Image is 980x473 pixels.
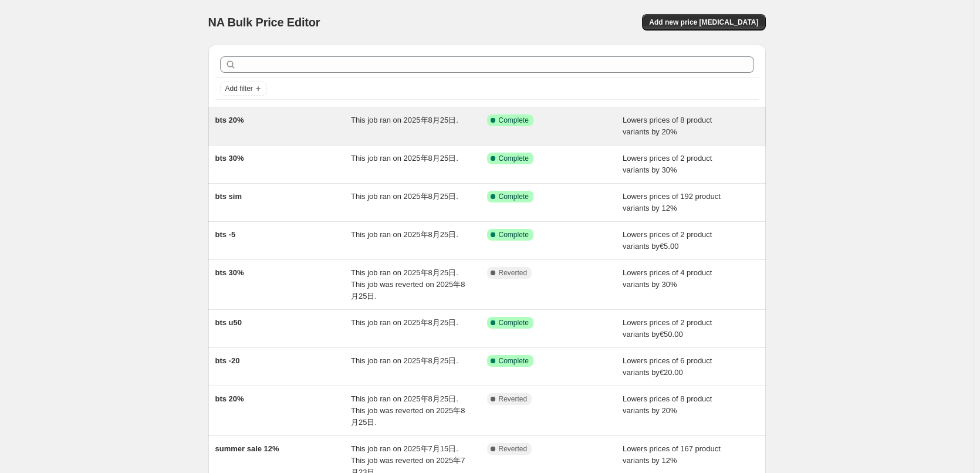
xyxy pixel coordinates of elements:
[351,356,458,365] span: This job ran on 2025年8月25日.
[351,192,458,201] span: This job ran on 2025年8月25日.
[215,116,244,124] span: bts 20%
[660,242,679,251] span: €5.00
[499,192,529,201] span: Complete
[623,116,712,136] span: Lowers prices of 8 product variants by 20%
[215,356,240,365] span: bts -20
[499,318,529,327] span: Complete
[499,116,529,125] span: Complete
[215,444,279,453] span: summer sale 12%
[623,192,721,212] span: Lowers prices of 192 product variants by 12%
[623,318,712,339] span: Lowers prices of 2 product variants by
[351,230,458,239] span: This job ran on 2025年8月25日.
[215,394,244,403] span: bts 20%
[499,154,529,163] span: Complete
[499,444,528,454] span: Reverted
[215,268,244,277] span: bts 30%
[215,154,244,163] span: bts 30%
[499,394,528,404] span: Reverted
[623,154,712,174] span: Lowers prices of 2 product variants by 30%
[499,356,529,366] span: Complete
[660,330,683,339] span: €50.00
[499,230,529,239] span: Complete
[499,268,528,278] span: Reverted
[215,192,242,201] span: bts sim
[623,444,721,465] span: Lowers prices of 167 product variants by 12%
[351,318,458,327] span: This job ran on 2025年8月25日.
[351,268,465,300] span: This job ran on 2025年8月25日. This job was reverted on 2025年8月25日.
[351,154,458,163] span: This job ran on 2025年8月25日.
[623,268,712,289] span: Lowers prices of 4 product variants by 30%
[225,84,253,93] span: Add filter
[208,16,320,29] span: NA Bulk Price Editor
[660,368,683,377] span: €20.00
[220,82,267,96] button: Add filter
[623,394,712,415] span: Lowers prices of 8 product variants by 20%
[351,394,465,427] span: This job ran on 2025年8月25日. This job was reverted on 2025年8月25日.
[649,18,758,27] span: Add new price [MEDICAL_DATA]
[351,116,458,124] span: This job ran on 2025年8月25日.
[623,356,712,377] span: Lowers prices of 6 product variants by
[215,318,242,327] span: bts u50
[623,230,712,251] span: Lowers prices of 2 product variants by
[215,230,236,239] span: bts -5
[642,14,765,31] button: Add new price [MEDICAL_DATA]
